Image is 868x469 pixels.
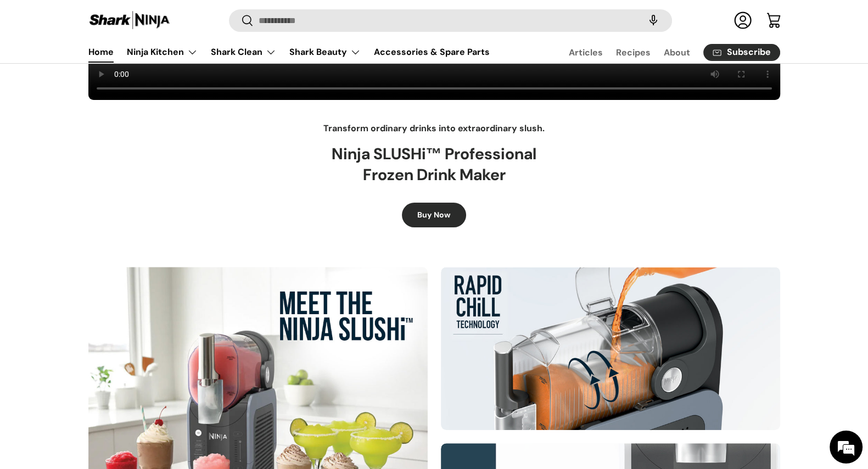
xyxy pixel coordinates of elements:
[569,42,603,63] a: Articles
[664,42,690,63] a: About
[270,144,599,185] h2: Ninja SLUSHi™ Professional Frozen Drink Maker
[283,41,367,63] summary: Shark Beauty
[616,42,651,63] a: Recipes
[703,44,780,61] a: Subscribe
[374,41,490,63] a: Accessories & Spare Parts
[402,203,466,227] a: Buy Now
[727,48,771,57] span: Subscribe
[204,41,283,63] summary: Shark Clean
[88,41,490,63] nav: Primary
[542,41,780,63] nav: Secondary
[636,9,671,33] speech-search-button: Search by voice
[88,41,114,63] a: Home
[120,41,204,63] summary: Ninja Kitchen
[88,10,171,31] img: Shark Ninja Philippines
[88,122,780,135] p: Transform ordinary drinks into extraordinary slush.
